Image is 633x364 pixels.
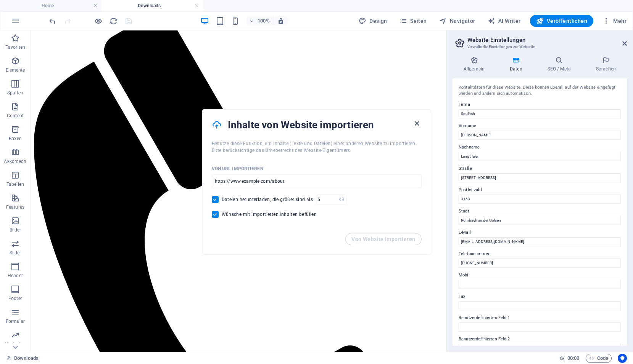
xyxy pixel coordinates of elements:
h6: Session-Zeit [559,354,580,363]
label: Benutzerdefiniertes Feld 2 [459,335,621,344]
h4: Daten [499,56,536,72]
label: Postleitzahl [459,185,621,195]
label: Vorname [459,121,621,131]
label: Mobil [459,271,621,280]
input: https://www.example.com/about [212,174,422,188]
h6: 100% [258,16,270,26]
span: Veröffentlichen [536,17,587,25]
span: AI Writer [488,17,521,25]
button: undo [48,16,57,26]
div: Design (Strg+Alt+Y) [356,15,390,27]
p: Akkordeon [4,158,26,164]
p: Boxen [9,136,22,142]
label: Stadt [459,207,621,216]
h4: SEO / Meta [536,56,585,72]
p: Content [7,113,24,119]
span: Seiten [399,17,427,25]
p: Features [6,204,24,210]
p: Formular [6,318,25,324]
p: Von URL importieren [212,166,263,172]
span: 00 00 [567,354,579,363]
span: Benutze diese Funktion, um Inhalte (Texte und Dateien) einer anderen Website zu importieren. Bitt... [212,141,417,153]
span: Navigator [439,17,475,25]
p: Header [8,273,23,279]
button: Seiten (Strg+Alt+S) [396,15,430,27]
span: : [573,355,574,361]
span: Dateien herunterladen, die größer sind als [222,196,313,203]
i: Rückgängig: Hintergrund ändern (Strg+Z) [48,17,57,26]
label: Fax [459,292,621,301]
span: Code [589,354,608,363]
label: Firma [459,100,621,109]
span: Wünsche mit importierten Inhalten befüllen [222,211,317,217]
div: Kontaktdaten für diese Website. Diese können überall auf der Website eingefügt werden und ändern ... [459,85,621,97]
span: Mehr [602,17,627,25]
a: Klick, um Auswahl aufzuheben. Doppelklick öffnet Seitenverwaltung [6,354,39,363]
label: Nachname [459,143,621,152]
p: Bilder [10,227,21,233]
p: Favoriten [5,44,25,50]
span: Design [359,17,387,25]
h4: Inhalte von Website importieren [228,119,412,131]
h4: Sprachen [585,56,627,72]
button: reload [109,16,118,26]
h4: Downloads [101,2,203,10]
button: Klicke hier, um den Vorschau-Modus zu verlassen [93,16,103,26]
input: 5 [316,194,338,205]
h4: Allgemein [453,56,499,72]
p: Footer [8,295,22,302]
i: Bei Größenänderung Zoomstufe automatisch an das gewählte Gerät anpassen. [277,18,284,24]
p: KB [338,196,344,203]
label: Benutzerdefiniertes Feld 1 [459,313,621,322]
label: E-Mail [459,228,621,237]
p: Slider [10,250,21,256]
p: Tabellen [6,181,24,187]
label: Telefonnummer [459,249,621,259]
button: Usercentrics [618,354,627,363]
h3: Verwalte die Einstellungen zur Webseite [467,43,612,50]
p: Spalten [7,90,23,96]
p: Marketing [5,341,26,347]
h2: Website-Einstellungen [467,37,627,43]
label: Straße [459,164,621,173]
i: Seite neu laden [109,17,118,26]
p: Elemente [6,67,25,73]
